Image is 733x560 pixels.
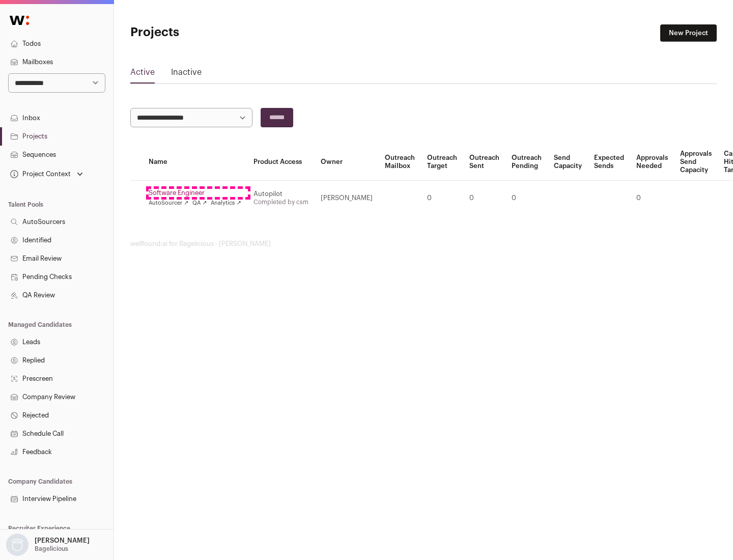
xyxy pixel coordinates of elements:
[660,24,717,42] a: New Project
[588,144,630,181] th: Expected Sends
[4,10,35,31] img: Wellfound
[130,240,717,248] footer: wellfound:ai for Bagelicious - [PERSON_NAME]
[253,199,308,205] a: Completed by csm
[149,199,188,207] a: AutoSourcer ↗
[192,199,207,207] a: QA ↗
[130,66,155,82] a: Active
[379,144,421,181] th: Outreach Mailbox
[253,190,308,198] div: Autopilot
[463,181,505,216] td: 0
[149,189,241,197] a: Software Engineer
[4,534,92,556] button: Open dropdown
[630,144,674,181] th: Approvals Needed
[211,199,241,207] a: Analytics ↗
[247,144,315,181] th: Product Access
[421,181,463,216] td: 0
[505,144,548,181] th: Outreach Pending
[315,181,379,216] td: [PERSON_NAME]
[8,170,71,178] div: Project Context
[674,144,718,181] th: Approvals Send Capacity
[548,144,588,181] th: Send Capacity
[630,181,674,216] td: 0
[315,144,379,181] th: Owner
[505,181,548,216] td: 0
[463,144,505,181] th: Outreach Sent
[6,534,29,556] img: nopic.png
[35,545,68,553] p: Bagelicious
[143,144,247,181] th: Name
[8,167,85,181] button: Open dropdown
[130,24,326,41] h1: Projects
[171,66,202,82] a: Inactive
[35,537,90,545] p: [PERSON_NAME]
[421,144,463,181] th: Outreach Target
